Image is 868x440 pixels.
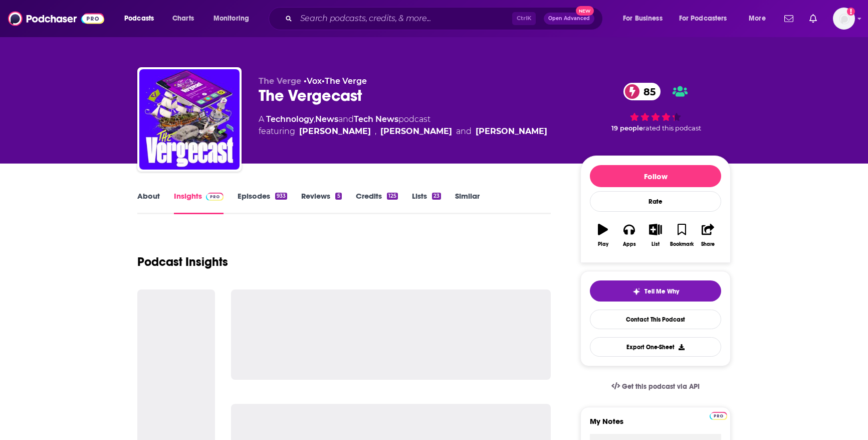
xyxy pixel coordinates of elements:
a: InsightsPodchaser Pro [174,191,224,214]
img: Podchaser - Follow, Share and Rate Podcasts [8,9,104,28]
button: Show profile menu [833,8,855,30]
span: Get this podcast via API [622,382,700,391]
label: My Notes [590,416,721,434]
div: Bookmark [670,241,694,247]
span: , [375,125,376,137]
span: and [456,125,472,137]
span: and [338,114,354,124]
a: About [137,191,160,214]
img: Podchaser Pro [710,412,727,420]
button: open menu [206,11,262,27]
div: Play [598,241,608,247]
span: More [749,12,766,26]
img: User Profile [833,8,855,30]
button: open menu [616,11,675,27]
span: Podcasts [124,12,154,26]
button: tell me why sparkleTell Me Why [590,280,721,302]
span: The Verge [259,76,301,86]
button: open menu [742,11,778,27]
a: Technology [266,114,314,124]
img: tell me why sparkle [632,287,640,296]
button: Open AdvancedNew [544,13,594,25]
div: 5 [335,193,341,200]
span: Monitoring [213,12,249,26]
img: The Vergecast [139,69,240,170]
button: open menu [673,11,742,27]
span: Tell Me Why [644,287,679,296]
a: Lists23 [412,191,441,214]
span: • [322,76,367,86]
a: Similar [455,191,480,214]
div: Apps [623,241,636,247]
h1: Podcast Insights [137,254,228,269]
button: Export One-Sheet [590,337,721,357]
button: Bookmark [669,217,695,253]
svg: Add a profile image [847,8,855,16]
button: List [642,217,669,253]
a: News [315,114,338,124]
a: [PERSON_NAME] [299,125,371,137]
a: Episodes933 [238,191,287,214]
a: Credits125 [356,191,398,214]
a: Show notifications dropdown [780,10,797,27]
button: Apps [616,217,642,253]
a: 85 [623,83,661,100]
span: For Business [623,12,663,26]
img: Podchaser Pro [206,193,224,201]
span: 19 people [611,124,643,132]
span: rated this podcast [643,124,701,132]
div: 125 [387,193,398,200]
a: The Verge [325,76,367,86]
span: , [314,114,315,124]
span: • [304,76,322,86]
a: Charts [166,11,200,27]
div: 933 [275,193,287,200]
span: Logged in as megcassidy [833,8,855,30]
button: Share [695,217,721,253]
span: Ctrl K [512,12,536,25]
div: Rate [590,191,721,212]
a: Reviews5 [301,191,341,214]
span: 85 [633,83,661,100]
a: Tech News [354,114,398,124]
div: Search podcasts, credits, & more... [278,7,612,30]
div: 23 [432,193,441,200]
input: Search podcasts, credits, & more... [296,11,512,27]
a: Show notifications dropdown [805,10,821,27]
span: For Podcasters [679,12,727,26]
button: Play [590,217,616,253]
div: A podcast [259,113,547,137]
div: List [652,241,660,247]
button: open menu [117,11,167,27]
span: Open Advanced [548,16,590,21]
a: Get this podcast via API [603,374,708,399]
a: Contact This Podcast [590,310,721,329]
div: 85 19 peoplerated this podcast [580,76,731,138]
span: Charts [172,12,194,26]
span: featuring [259,125,547,137]
a: Pro website [710,410,727,420]
button: Follow [590,165,721,187]
a: [PERSON_NAME] [476,125,547,137]
span: New [576,6,594,16]
a: Vox [307,76,322,86]
div: Share [701,241,715,247]
a: [PERSON_NAME] [380,125,452,137]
